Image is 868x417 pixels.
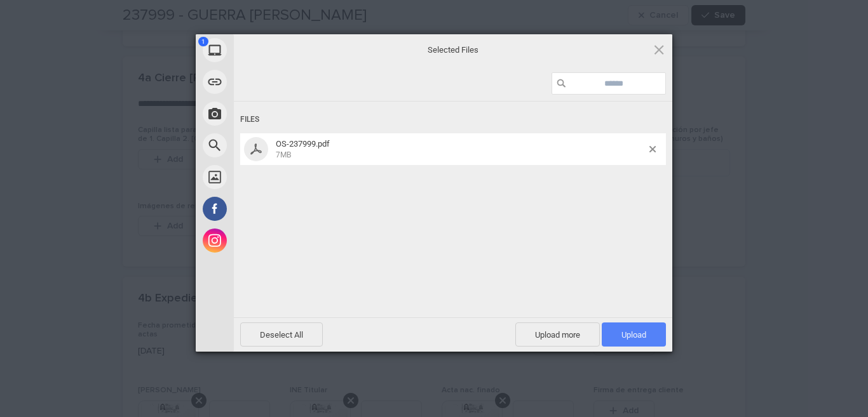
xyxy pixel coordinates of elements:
div: Files [240,108,666,131]
span: Upload [621,330,646,340]
span: Selected Files [326,44,580,55]
div: Instagram [196,225,348,256]
span: OS-237999.pdf [272,139,649,160]
div: Link (URL) [196,66,348,98]
span: Deselect All [240,322,323,347]
span: Upload [602,322,666,347]
span: OS-237999.pdf [276,139,330,149]
div: Facebook [196,193,348,225]
span: 1 [198,37,208,46]
span: Upload more [515,322,600,347]
div: Unsplash [196,161,348,193]
div: Take Photo [196,98,348,129]
div: Web Search [196,129,348,161]
span: 7MB [276,150,291,159]
div: My Device [196,34,348,66]
span: Click here or hit ESC to close picker [652,43,666,56]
